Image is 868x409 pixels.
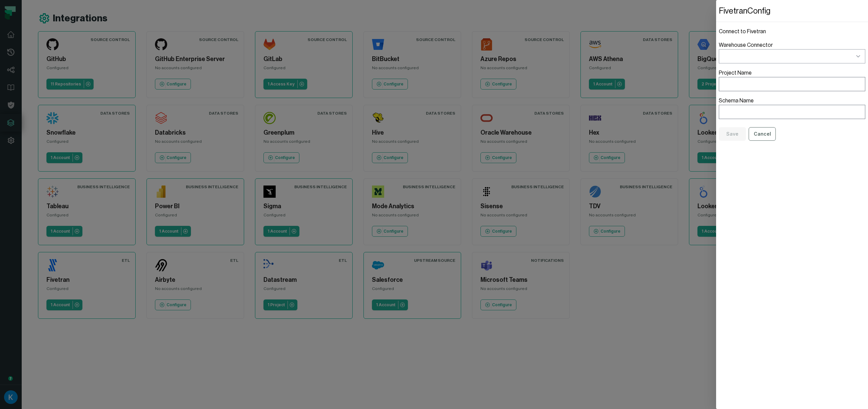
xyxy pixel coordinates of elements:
button: Cancel [749,127,776,141]
h1: Connect to Fivetran [719,27,865,36]
input: Project Name [719,77,865,91]
button: Save [719,127,746,141]
label: Schema Name [719,97,865,119]
select: Warehouse Connector [719,49,865,63]
input: Schema Name [719,105,865,119]
label: Warehouse Connector [719,41,865,63]
label: Project Name [719,69,865,91]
